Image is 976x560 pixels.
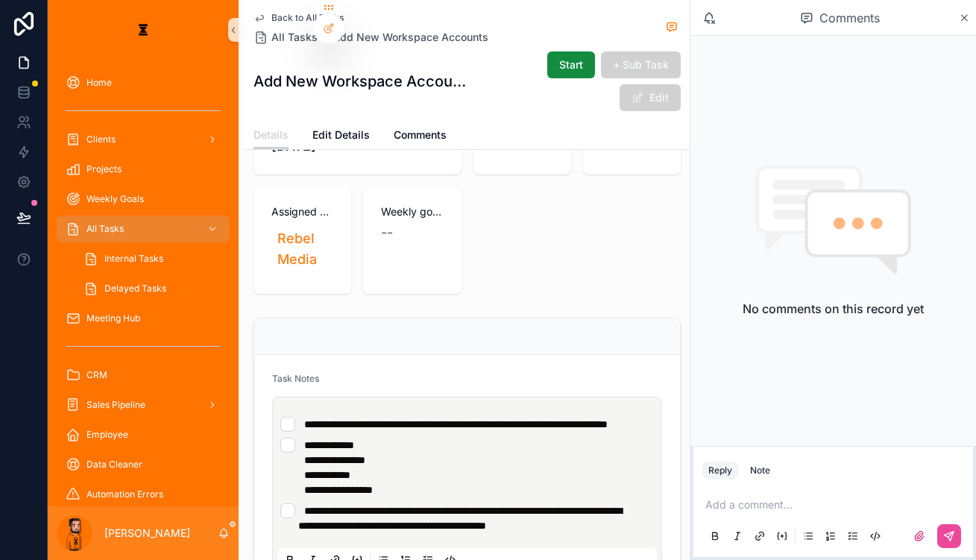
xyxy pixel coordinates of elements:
span: Projects [86,163,122,175]
a: Add New Workspace Accounts [333,30,488,45]
span: -- [381,222,393,243]
button: Reply [702,462,738,479]
button: Note [744,462,776,479]
span: Comments [819,9,880,27]
span: Employee [86,429,128,441]
a: Home [57,69,230,96]
span: Task Notes [272,373,319,384]
span: Weekly Goals [86,193,144,205]
a: Rebel Media [271,225,327,273]
button: + Sub Task [601,51,681,78]
a: CRM [57,362,230,388]
a: Edit Details [312,122,370,151]
a: Details [254,122,289,150]
a: All Tasks [57,215,230,242]
span: Meeting Hub [86,312,140,324]
span: Start [559,57,583,72]
a: Comments [394,122,447,151]
h2: No comments on this record yet [743,300,924,318]
a: Sales Pipeline [57,391,230,418]
span: Sales Pipeline [86,399,145,411]
span: Internal Tasks [104,253,163,265]
a: Projects [57,156,230,183]
a: All Tasks [254,30,318,45]
a: Internal Tasks [75,245,230,272]
span: Data Cleaner [86,459,142,471]
h1: Add New Workspace Accounts [254,71,471,92]
span: Back to All Tasks [271,12,344,24]
span: Home [86,77,112,89]
img: App logo [131,18,155,42]
a: Data Cleaner [57,451,230,478]
span: Edit Details [312,128,370,142]
a: Weekly Goals [57,186,230,213]
a: Clients [57,126,230,153]
span: Assigned project collection [271,204,333,219]
a: Meeting Hub [57,305,230,332]
div: scrollable content [48,60,239,506]
span: CRM [86,369,107,381]
span: + Sub Task [613,57,669,72]
span: All Tasks [271,30,318,45]
a: Automation Errors [57,481,230,508]
button: Start [547,51,595,78]
span: Automation Errors [86,488,163,500]
span: Clients [86,133,116,145]
span: Comments [394,128,447,142]
span: Details [254,128,289,142]
span: Weekly goal collection [381,204,443,219]
a: Employee [57,421,230,448]
p: [PERSON_NAME] [104,526,190,541]
span: Delayed Tasks [104,283,166,295]
button: Edit [620,84,681,111]
a: Delayed Tasks [75,275,230,302]
span: All Tasks [86,223,124,235]
a: Back to All Tasks [254,12,344,24]
span: Rebel Media [277,228,321,270]
div: Note [750,465,770,476]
